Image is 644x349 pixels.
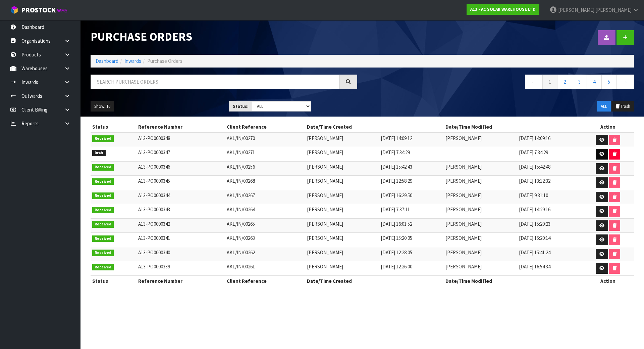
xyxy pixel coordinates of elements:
[542,75,557,89] a: 1
[519,192,548,199] span: [DATE] 9:31:10
[225,247,306,261] td: AKL/IN/00262
[225,218,306,233] td: AKL/IN/00265
[381,263,412,270] span: [DATE] 12:26:00
[137,275,225,286] th: Reference Number
[616,75,634,89] a: →
[557,75,572,89] a: 2
[91,275,137,286] th: Status
[611,101,634,112] button: Trash
[445,206,482,213] span: [PERSON_NAME]
[445,263,482,270] span: [PERSON_NAME]
[445,192,482,199] span: [PERSON_NAME]
[519,178,550,184] span: [DATE] 13:12:32
[92,150,106,157] span: Draft
[519,135,550,141] span: [DATE] 14:09:16
[91,30,357,43] h1: Purchase Orders
[519,206,550,213] span: [DATE] 14:29:16
[381,221,412,227] span: [DATE] 16:01:52
[21,6,56,14] span: ProStock
[445,164,482,170] span: [PERSON_NAME]
[445,135,482,141] span: [PERSON_NAME]
[519,235,550,241] span: [DATE] 15:20:14
[137,161,225,176] td: A13-PO0000346
[91,101,114,112] button: Show: 10
[445,178,482,184] span: [PERSON_NAME]
[558,7,594,13] span: [PERSON_NAME]
[91,122,137,132] th: Status
[445,249,482,256] span: [PERSON_NAME]
[582,122,634,132] th: Action
[57,7,67,14] small: WMS
[137,190,225,204] td: A13-PO0000344
[10,6,18,14] img: cube-alt.png
[225,133,306,147] td: AKL/IN/00270
[444,275,582,286] th: Date/Time Modified
[307,192,343,199] span: [PERSON_NAME]
[381,192,412,199] span: [DATE] 16:29:50
[381,235,412,241] span: [DATE] 15:20:05
[601,75,616,89] a: 5
[381,149,410,156] span: [DATE] 7:34:29
[572,75,587,89] a: 3
[307,135,343,141] span: [PERSON_NAME]
[225,275,306,286] th: Client Reference
[467,4,539,15] a: A13 - AC SOLAR WAREHOUSE LTD
[307,206,343,213] span: [PERSON_NAME]
[225,233,306,247] td: AKL/IN/00263
[137,176,225,190] td: A13-PO0000345
[92,264,114,271] span: Received
[444,122,582,132] th: Date/Time Modified
[137,122,225,132] th: Reference Number
[381,206,410,213] span: [DATE] 7:37:11
[137,204,225,219] td: A13-PO0000343
[233,103,249,109] strong: Status:
[587,75,602,89] a: 4
[92,192,114,199] span: Received
[582,275,634,286] th: Action
[305,122,444,132] th: Date/Time Created
[381,135,412,141] span: [DATE] 14:09:12
[92,250,114,256] span: Received
[381,164,412,170] span: [DATE] 15:42:43
[137,261,225,276] td: A13-PO0000339
[137,247,225,261] td: A13-PO0000340
[92,235,114,242] span: Received
[124,58,141,64] a: Inwards
[137,147,225,162] td: A13-PO0000347
[225,204,306,219] td: AKL/IN/00264
[519,263,550,270] span: [DATE] 16:54:34
[225,261,306,276] td: AKL/IN/00261
[137,218,225,233] td: A13-PO0000342
[381,178,412,184] span: [DATE] 12:58:29
[92,221,114,228] span: Received
[225,161,306,176] td: AKL/IN/00256
[225,190,306,204] td: AKL/IN/00267
[225,176,306,190] td: AKL/IN/00268
[470,6,536,12] strong: A13 - AC SOLAR WAREHOUSE LTD
[525,75,543,89] a: ←
[307,235,343,241] span: [PERSON_NAME]
[147,58,182,64] span: Purchase Orders
[519,221,550,227] span: [DATE] 15:20:23
[92,178,114,185] span: Received
[445,221,482,227] span: [PERSON_NAME]
[381,249,412,256] span: [DATE] 12:28:05
[137,133,225,147] td: A13-PO0000348
[91,75,340,89] input: Search purchase orders
[307,221,343,227] span: [PERSON_NAME]
[595,7,632,13] span: [PERSON_NAME]
[445,235,482,241] span: [PERSON_NAME]
[137,233,225,247] td: A13-PO0000341
[225,147,306,162] td: AKL/IN/00271
[96,58,118,64] a: Dashboard
[519,164,550,170] span: [DATE] 15:42:48
[307,164,343,170] span: [PERSON_NAME]
[92,135,114,142] span: Received
[307,149,343,156] span: [PERSON_NAME]
[367,75,634,91] nav: Page navigation
[519,249,550,256] span: [DATE] 15:41:24
[597,101,611,112] button: ALL
[92,164,114,171] span: Received
[225,122,306,132] th: Client Reference
[305,275,444,286] th: Date/Time Created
